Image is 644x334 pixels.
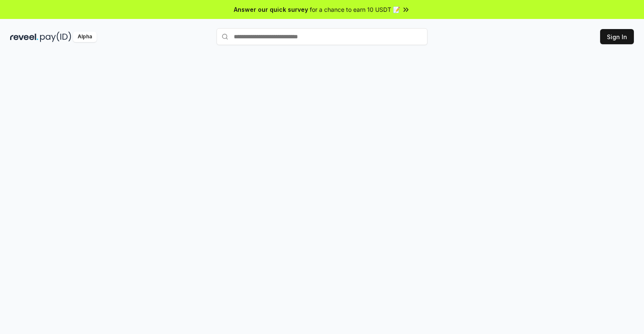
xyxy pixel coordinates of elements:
[234,5,308,14] span: Answer our quick survey
[40,32,71,42] img: pay_id
[310,5,400,14] span: for a chance to earn 10 USDT 📝
[10,32,38,42] img: reveel_dark
[600,29,634,44] button: Sign In
[73,32,97,42] div: Alpha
